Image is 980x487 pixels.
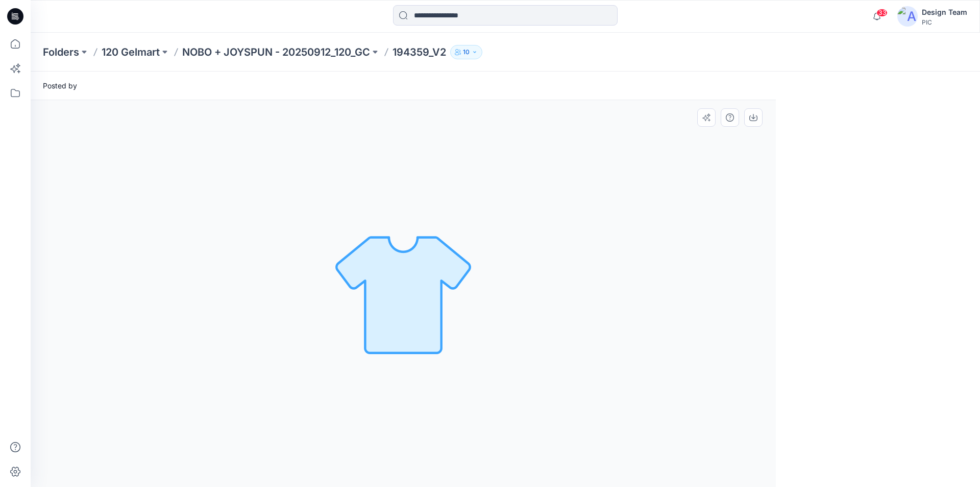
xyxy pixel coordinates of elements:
span: 33 [876,9,888,17]
p: 194359_V2 [393,45,446,59]
p: 10 [463,47,470,58]
a: NOBO + JOYSPUN - 20250912_120_GC [182,45,370,59]
img: No Outline [332,222,475,365]
div: PIC [922,18,967,26]
a: Folders [43,45,79,59]
div: Design Team [922,6,967,18]
a: 120 Gelmart [102,45,160,59]
button: 10 [450,45,482,59]
span: Posted by [43,80,77,91]
img: avatar [897,6,918,27]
